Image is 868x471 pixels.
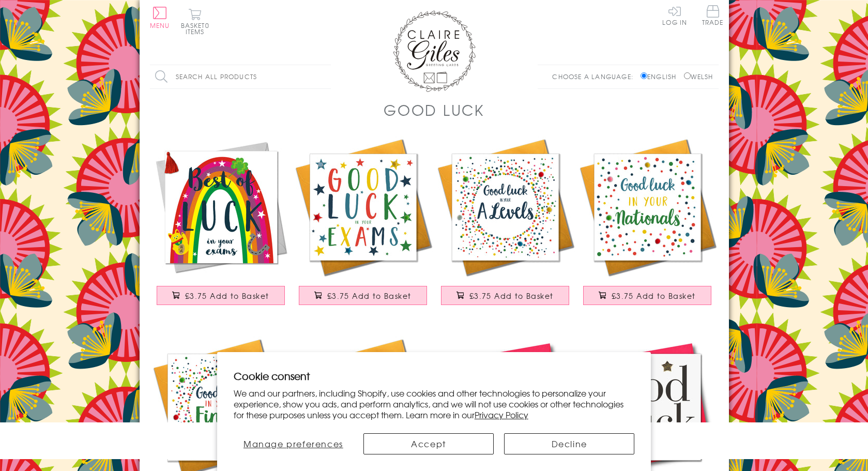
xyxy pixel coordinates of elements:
[181,8,209,35] button: Basket0 items
[641,72,681,81] label: English
[243,437,343,450] span: Manage preferences
[684,72,691,79] input: Welsh
[434,136,576,315] a: A Level Good Luck Card, Dotty Circle, Embellished with pompoms £3.75 Add to Basket
[292,136,434,278] img: Exam Good Luck Card, Stars, Embellished with pompoms
[504,433,634,454] button: Decline
[234,433,353,454] button: Manage preferences
[150,7,170,28] button: Menu
[185,291,269,301] span: £3.75 Add to Basket
[234,388,635,420] p: We and our partners, including Shopify, use cookies and other technologies to personalize your ex...
[612,291,696,301] span: £3.75 Add to Basket
[552,72,638,81] p: Choose a language:
[186,21,209,36] span: 0 items
[393,10,476,92] img: Claire Giles Greetings Cards
[327,291,412,301] span: £3.75 Add to Basket
[150,136,292,278] img: Good Luck Exams Card, Rainbow, Embellished with a colourful tassel
[150,21,170,30] span: Menu
[576,136,719,315] a: Good Luck in Nationals Card, Dots, Embellished with pompoms £3.75 Add to Basket
[299,286,427,305] button: £3.75 Add to Basket
[321,65,331,88] input: Search
[292,136,434,315] a: Exam Good Luck Card, Stars, Embellished with pompoms £3.75 Add to Basket
[363,433,494,454] button: Accept
[469,291,554,301] span: £3.75 Add to Basket
[150,65,331,88] input: Search all products
[157,286,285,305] button: £3.75 Add to Basket
[662,5,687,25] a: Log In
[576,136,719,278] img: Good Luck in Nationals Card, Dots, Embellished with pompoms
[234,369,635,383] h2: Cookie consent
[441,286,569,305] button: £3.75 Add to Basket
[434,136,576,278] img: A Level Good Luck Card, Dotty Circle, Embellished with pompoms
[702,5,724,25] span: Trade
[150,136,292,315] a: Good Luck Exams Card, Rainbow, Embellished with a colourful tassel £3.75 Add to Basket
[475,408,528,421] a: Privacy Policy
[702,5,724,27] a: Trade
[384,99,484,120] h1: Good Luck
[641,72,647,79] input: English
[684,72,713,81] label: Welsh
[583,286,711,305] button: £3.75 Add to Basket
